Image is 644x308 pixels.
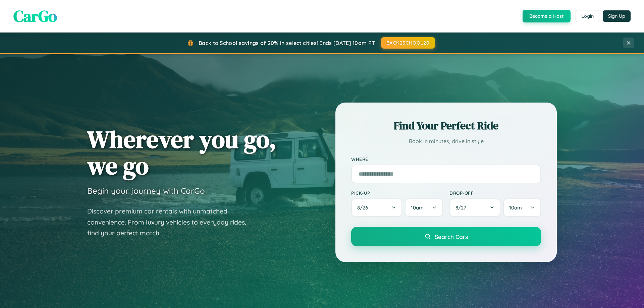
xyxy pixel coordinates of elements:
label: Drop-off [449,190,541,196]
button: 10am [503,198,541,217]
button: 10am [405,198,443,217]
button: Become a Host [523,10,571,22]
label: Where [351,156,541,162]
span: Back to School savings of 20% in select cities! Ends [DATE] 10am PT. [199,40,376,46]
h3: Begin your journey with CarGo [87,186,205,196]
span: 8 / 26 [357,204,371,211]
h1: Wherever you go, we go [87,126,276,179]
span: CarGo [13,5,57,27]
span: 10am [509,204,522,211]
button: 8/26 [351,198,402,217]
button: Login [576,10,599,22]
span: 8 / 27 [455,204,470,211]
button: BACK2SCHOOL20 [381,37,435,49]
p: Discover premium car rentals with unmatched convenience. From luxury vehicles to everyday rides, ... [87,206,255,239]
button: 8/27 [449,198,500,217]
button: Search Cars [351,227,541,246]
span: Search Cars [435,233,468,240]
button: Sign Up [603,10,631,22]
p: Book in minutes, drive in style [351,136,541,146]
span: 10am [411,204,424,211]
h2: Find Your Perfect Ride [351,118,541,133]
label: Pick-up [351,190,443,196]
